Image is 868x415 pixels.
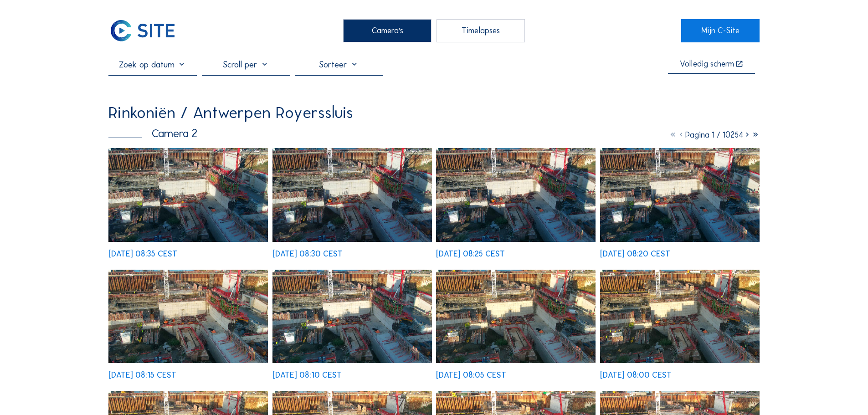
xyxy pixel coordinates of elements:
a: Mijn C-Site [681,19,759,42]
div: Camera's [343,19,431,42]
span: Pagina 1 / 10254 [685,130,743,140]
img: image_53145316 [436,270,596,363]
div: [DATE] 08:00 CEST [600,371,672,379]
div: [DATE] 08:10 CEST [272,371,342,379]
div: [DATE] 08:15 CEST [108,371,176,379]
img: image_53146024 [272,148,432,241]
div: [DATE] 08:20 CEST [600,250,670,258]
img: C-SITE Logo [108,19,177,42]
img: image_53145222 [600,270,760,363]
img: image_53145471 [272,270,432,363]
div: [DATE] 08:35 CEST [108,250,177,258]
div: Volledig scherm [680,60,734,69]
div: Camera 2 [108,128,197,139]
div: Timelapses [437,19,525,42]
div: Rinkoniën / Antwerpen Royerssluis [108,104,353,121]
a: C-SITE Logo [108,19,186,42]
img: image_53145863 [436,148,596,241]
div: [DATE] 08:05 CEST [436,371,506,379]
div: [DATE] 08:25 CEST [436,250,505,258]
div: [DATE] 08:30 CEST [272,250,343,258]
img: image_53145630 [108,270,268,363]
img: image_53145785 [600,148,760,241]
img: image_53146174 [108,148,268,241]
input: Zoek op datum 󰅀 [108,59,197,70]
